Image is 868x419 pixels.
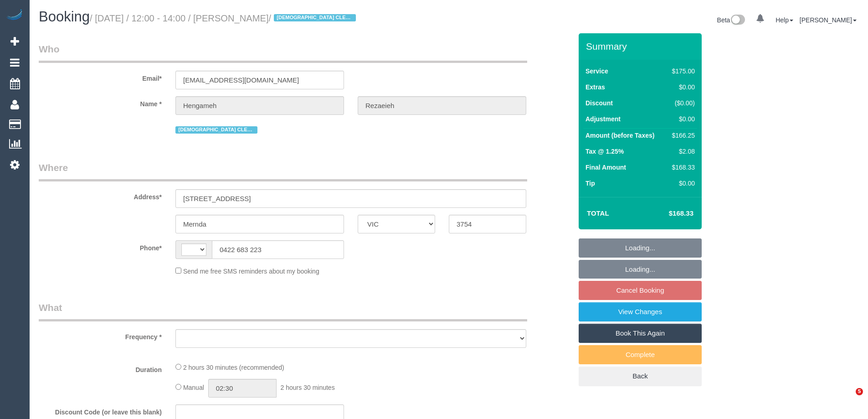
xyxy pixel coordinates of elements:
a: Book This Again [579,324,702,343]
small: / [DATE] / 12:00 - 14:00 / [PERSON_NAME] [90,13,359,23]
iframe: Intercom live chat [837,388,859,410]
a: Beta [717,16,745,24]
label: Service [586,67,608,76]
span: 5 [856,388,863,395]
input: First Name* [175,96,344,115]
span: [DEMOGRAPHIC_DATA] CLEANER ONLY [274,14,356,21]
label: Duration [32,362,169,374]
a: View Changes [579,302,702,321]
div: $0.00 [668,179,695,188]
span: 2 hours 30 minutes [281,384,335,391]
span: 2 hours 30 minutes (recommended) [183,364,284,371]
label: Extras [586,83,605,92]
label: Amount (before Taxes) [586,131,654,140]
label: Email* [32,71,169,83]
label: Tip [586,179,595,188]
span: Booking [39,9,90,25]
label: Name * [32,96,169,109]
span: [DEMOGRAPHIC_DATA] CLEANER ONLY [175,126,257,134]
div: $2.08 [668,147,695,156]
label: Discount [586,98,613,108]
legend: Who [39,42,527,63]
span: Send me free SMS reminders about my booking [183,268,319,275]
a: Help [776,16,793,24]
div: $166.25 [668,131,695,140]
span: / [269,13,359,23]
input: Post Code* [449,215,526,233]
label: Frequency * [32,329,169,341]
h3: Summary [586,41,697,52]
div: $175.00 [668,67,695,76]
strong: Total [587,209,609,217]
label: Phone* [32,240,169,253]
input: Phone* [212,240,344,259]
label: Discount Code (or leave this blank) [32,404,169,417]
h4: $168.33 [642,210,693,217]
div: $0.00 [668,114,695,124]
img: Automaid Logo [5,9,24,22]
label: Final Amount [586,163,626,172]
input: Last Name* [358,96,526,115]
input: Suburb* [175,215,344,233]
img: New interface [730,15,745,26]
label: Tax @ 1.25% [586,147,624,156]
legend: Where [39,161,527,181]
input: Email* [175,71,344,89]
div: $168.33 [668,163,695,172]
label: Address* [32,189,169,202]
a: Back [579,367,702,386]
div: $0.00 [668,83,695,92]
legend: What [39,301,527,321]
span: Manual [183,384,204,391]
a: [PERSON_NAME] [800,16,857,24]
label: Adjustment [586,114,621,124]
div: ($0.00) [668,98,695,108]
